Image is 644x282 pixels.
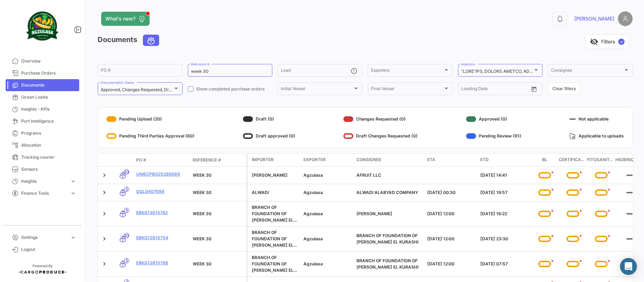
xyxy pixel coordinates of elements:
span: HIGIENIQUE CERTIFICADE A [615,157,644,164]
span: ALWADI ALABYAD COMPANY [356,190,418,195]
div: Applicable to uploads [569,130,624,142]
span: BRANCH OF FOUNDATION OF JABER EL KURASHI [356,258,418,270]
datatable-header-cell: CERTIFICADO CO [559,154,587,166]
span: Settings [21,234,67,241]
div: Approved (0) [466,113,521,125]
a: Expand/Collapse Row [101,260,108,268]
datatable-header-cell: FITOSANITARIO [587,154,615,166]
span: What's new? [105,15,135,22]
datatable-header-cell: PO # [133,154,190,166]
a: UNIECPBO25290069 [136,171,187,177]
div: WEEK 30 [193,261,244,267]
span: Port Intelligence [21,118,76,124]
button: Clear filters [548,83,580,94]
span: visibility_off [590,37,598,46]
span: Finance Tools [21,190,67,196]
span: Purchase Orders [21,70,76,76]
div: Draft (0) [243,113,295,125]
datatable-header-cell: Importer [248,154,301,166]
span: ETD [480,157,489,163]
div: [DATE] 14:41 [480,172,528,178]
div: WEEK 30 [193,211,244,217]
a: Sensors [6,163,79,175]
span: 10 [124,233,129,238]
a: Documents [6,79,79,91]
a: Expand/Collapse Row [101,235,108,242]
span: 10 [124,169,129,175]
span: [PERSON_NAME] [574,15,614,22]
span: Insights [21,178,67,184]
div: [PERSON_NAME] [252,172,298,178]
datatable-header-cell: HIGIENIQUE CERTIFICADE A [615,154,644,166]
span: CERTIFICADO CO [559,157,587,164]
span: Tracking courier [21,154,76,160]
img: placeholder-user.png [618,11,633,26]
div: [DATE] 07:57 [480,261,528,267]
span: 5 [124,208,129,213]
datatable-header-cell: Transport mode [112,157,133,163]
span: Allocation [21,142,76,148]
span: PO # [136,157,146,163]
div: Agzulasa [303,172,351,178]
div: Pending Review (91) [466,130,521,142]
span: Exporters [371,69,443,74]
div: [DATE] 23:30 [480,236,528,242]
span: Final Vessel [371,87,443,92]
button: visibility_offFilters✓ [585,35,629,49]
datatable-header-cell: Consignee [354,154,424,166]
span: Exporter [303,157,326,163]
span: ✓ [618,39,625,45]
span: expand_more [70,234,76,241]
span: Logout [21,246,76,253]
div: [DATE] 12:00 [427,211,475,217]
datatable-header-cell: ETA [424,154,477,166]
a: Ocean Loads [6,91,79,103]
div: Draft approved (0) [243,130,295,142]
span: Programs [21,130,76,136]
datatable-header-cell: Reference # [190,154,246,166]
span: SAUD ABDULAZIZ BIN MOHAMMED BALKHI [356,211,392,216]
a: Programs [6,127,79,139]
div: Agzulasa [303,211,351,217]
div: Abrir Intercom Messenger [620,258,637,275]
button: Open calendar [529,84,539,94]
span: 5 [124,258,129,263]
span: FITOSANITARIO [587,157,615,164]
img: agzulasa-logo.png [25,8,60,44]
span: AFRUIT LLC [356,172,381,178]
div: [DATE] 12:00 [427,236,475,242]
div: Agzulasa [303,189,351,196]
div: Agzulasa [303,236,351,242]
div: Changes Requested (0) [343,113,418,125]
span: Documents [21,82,76,88]
a: EBKG13615754 [136,235,187,241]
span: BL [542,157,547,164]
span: Consignee [356,157,381,163]
span: Ocean Loads [21,94,76,100]
a: Allocation [6,139,79,151]
div: BRANCH OF FOUNDATION OF [PERSON_NAME] EL KURASHI [252,229,298,248]
span: Insights - KPIs [21,106,76,112]
span: 5 [124,187,129,192]
div: Pending Upload (20) [106,113,195,125]
a: Overview [6,55,79,67]
a: Expand/Collapse Row [101,189,108,196]
a: Tracking courier [6,151,79,163]
div: Pending Third Parties Approval (60) [106,130,195,142]
a: EBKG13615742 [136,210,187,216]
span: Reference # [193,157,221,163]
div: Draft Changes Requested (0) [343,130,418,142]
button: Ocean [143,35,159,46]
span: expand_more [70,178,76,184]
div: [DATE] 19:57 [480,189,528,196]
datatable-header-cell: BL [530,154,559,166]
button: What's new? [101,12,150,26]
span: Consignee [551,69,623,74]
span: ETA [427,157,435,163]
datatable-header-cell: Exporter [301,154,354,166]
span: expand_more [70,190,76,196]
h3: Documents [98,35,161,46]
span: Overview [21,58,76,64]
div: WEEK 30 [193,189,244,196]
div: ALWADI [252,189,298,196]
